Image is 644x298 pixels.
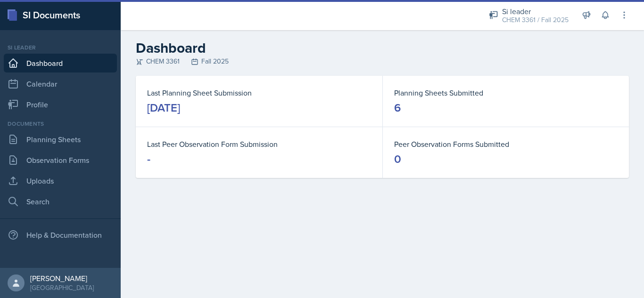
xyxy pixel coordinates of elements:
div: Si leader [4,43,117,52]
div: 6 [394,100,401,115]
div: [DATE] [147,100,180,115]
div: Help & Documentation [4,226,117,244]
dt: Last Planning Sheet Submission [147,87,371,98]
dt: Peer Observation Forms Submitted [394,138,618,150]
dt: Last Peer Observation Form Submission [147,138,371,150]
div: Documents [4,120,117,128]
a: Planning Sheets [4,130,117,149]
a: Calendar [4,74,117,93]
h2: Dashboard [136,40,629,56]
a: Observation Forms [4,151,117,169]
div: [PERSON_NAME] [30,274,94,283]
a: Uploads [4,171,117,190]
div: [GEOGRAPHIC_DATA] [30,283,94,292]
div: Si leader [502,6,569,17]
a: Profile [4,95,117,114]
dt: Planning Sheets Submitted [394,87,618,98]
div: 0 [394,152,401,167]
a: Search [4,192,117,211]
div: CHEM 3361 / Fall 2025 [502,15,569,25]
div: CHEM 3361 Fall 2025 [136,56,629,66]
a: Dashboard [4,54,117,72]
div: - [147,152,150,167]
